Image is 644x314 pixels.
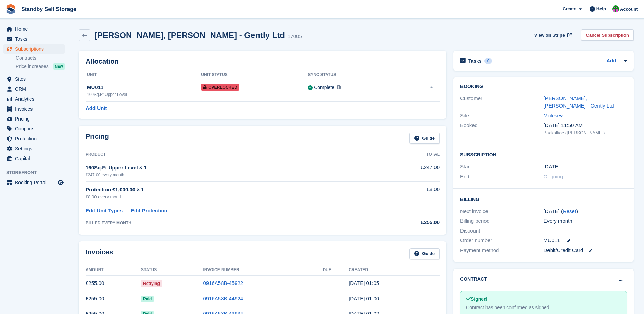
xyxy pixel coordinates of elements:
[374,182,440,204] td: £8.00
[86,265,141,276] th: Amount
[141,265,203,276] th: Status
[544,95,614,109] a: [PERSON_NAME], [PERSON_NAME] - Gently Ltd
[87,84,201,91] div: MU011
[349,296,379,301] time: 2025-07-26 00:00:35 UTC
[86,172,374,178] div: £247.00 every month
[409,248,440,260] a: Guide
[484,58,492,64] div: 0
[3,74,65,84] a: menu
[460,227,543,235] div: Discount
[86,133,109,144] h2: Pricing
[468,58,482,64] h2: Tasks
[308,70,400,80] th: Sync Status
[86,276,141,291] td: £255.00
[86,248,113,260] h2: Invoices
[581,29,634,41] a: Cancel Subscription
[544,237,560,244] span: MU011
[460,217,543,225] div: Billing period
[349,280,379,286] time: 2025-08-26 00:05:27 UTC
[53,63,65,70] div: NEW
[620,6,638,13] span: Account
[87,91,201,98] div: 160Sq.Ft Upper Level
[544,174,563,179] span: Ongoing
[201,84,239,91] span: Overlocked
[15,154,56,163] span: Capital
[3,134,65,143] a: menu
[3,178,65,187] a: menu
[460,84,627,89] h2: Booking
[544,122,627,129] div: [DATE] 11:50 AM
[544,227,627,235] div: -
[612,5,619,12] img: Michelle Mustoe
[544,129,627,136] div: Backoffice ([PERSON_NAME])
[15,104,56,114] span: Invoices
[337,85,341,89] img: icon-info-grey-7440780725fd019a000dd9b08b2336e03edf1995a4989e88bcd33f0948082b44.svg
[460,196,627,202] h2: Billing
[460,163,543,171] div: Start
[374,218,440,226] div: £255.00
[374,149,440,160] th: Total
[131,207,167,215] a: Edit Protection
[323,265,349,276] th: Due
[466,296,621,303] div: Signed
[3,34,65,44] a: menu
[3,24,65,34] a: menu
[349,265,440,276] th: Created
[544,163,560,171] time: 2023-04-26 00:00:00 UTC
[3,104,65,114] a: menu
[16,55,65,61] a: Contracts
[532,29,573,41] a: View on Stripe
[15,74,56,84] span: Sites
[86,70,201,80] th: Unit
[460,112,543,120] div: Site
[460,208,543,215] div: Next invoice
[86,104,107,112] a: Add Unit
[86,164,374,172] div: 160Sq.Ft Upper Level × 1
[3,44,65,54] a: menu
[15,84,56,94] span: CRM
[86,207,123,215] a: Edit Unit Types
[409,133,440,144] a: Guide
[563,5,576,12] span: Create
[86,58,440,65] h2: Allocation
[534,32,565,39] span: View on Stripe
[203,296,243,301] a: 0916A58B-44924
[6,169,68,176] span: Storefront
[15,44,56,54] span: Subscriptions
[86,149,374,160] th: Product
[460,95,543,110] div: Customer
[374,160,440,181] td: £247.00
[15,144,56,153] span: Settings
[15,114,56,124] span: Pricing
[94,30,285,40] h2: [PERSON_NAME], [PERSON_NAME] - Gently Ltd
[15,24,56,34] span: Home
[3,94,65,104] a: menu
[86,193,374,200] div: £8.00 every month
[15,94,56,104] span: Analytics
[596,5,606,12] span: Help
[15,134,56,143] span: Protection
[141,280,162,287] span: Retrying
[460,122,543,136] div: Booked
[15,34,56,44] span: Tasks
[544,247,627,254] div: Debit/Credit Card
[563,208,576,214] a: Reset
[3,154,65,163] a: menu
[544,113,563,118] a: Molesey
[16,63,65,70] a: Price increases NEW
[201,70,308,80] th: Unit Status
[16,63,49,70] span: Price increases
[15,178,56,187] span: Booking Portal
[3,84,65,94] a: menu
[460,276,487,283] h2: Contract
[3,114,65,124] a: menu
[3,144,65,153] a: menu
[544,208,627,215] div: [DATE] ( )
[5,4,16,14] img: stora-icon-8386f47178a22dfd0bd8f6a31ec36ba5ce8667c1dd55bd0f319d3a0aa187defe.svg
[607,57,616,65] a: Add
[141,296,154,302] span: Paid
[3,124,65,134] a: menu
[460,173,543,181] div: End
[86,186,374,194] div: Protection £1,000.00 × 1
[86,220,374,226] div: BILLED EVERY MONTH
